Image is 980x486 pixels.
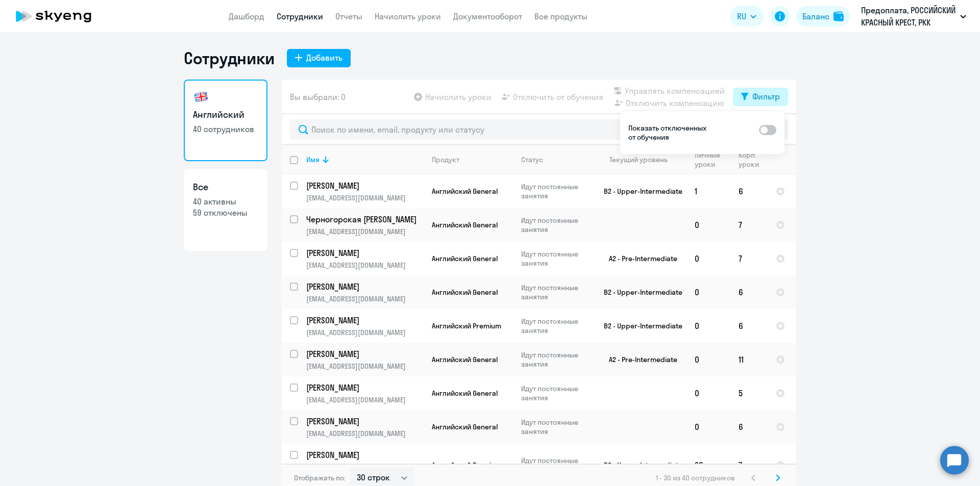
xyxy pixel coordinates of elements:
[193,181,258,194] h3: Все
[306,261,423,270] p: [EMAIL_ADDRESS][DOMAIN_NAME]
[730,242,768,275] td: 7
[306,281,422,292] p: [PERSON_NAME]
[306,429,423,438] p: [EMAIL_ADDRESS][DOMAIN_NAME]
[521,155,543,164] div: Статус
[277,11,323,21] a: Сотрудники
[687,242,730,275] td: 0
[306,348,422,360] p: [PERSON_NAME]
[306,315,423,326] a: [PERSON_NAME]
[306,315,422,326] p: [PERSON_NAME]
[628,123,709,142] p: Показать отключенных от обучения
[306,247,423,259] a: [PERSON_NAME]
[193,196,258,207] p: 40 активны
[521,456,591,474] p: Идут постоянные занятия
[730,208,768,242] td: 7
[306,227,423,236] p: [EMAIL_ADDRESS][DOMAIN_NAME]
[184,48,275,68] h1: Сотрудники
[432,187,498,196] span: Английский General
[592,275,687,309] td: B2 - Upper-Intermediate
[184,80,267,161] a: Английский40 сотрудников
[687,208,730,242] td: 0
[335,11,362,21] a: Отчеты
[733,88,788,106] button: Фильтр
[521,182,591,200] p: Идут постоянные занятия
[432,321,501,330] span: Английский Premium
[592,174,687,208] td: B2 - Upper-Intermediate
[521,418,591,436] p: Идут постоянные занятия
[534,11,587,21] a: Все продукты
[306,294,423,303] p: [EMAIL_ADDRESS][DOMAIN_NAME]
[834,11,844,21] img: balance
[432,355,498,364] span: Английский General
[730,309,768,343] td: 6
[287,49,351,67] button: Добавить
[687,174,730,208] td: 1
[521,350,591,369] p: Идут постоянные занятия
[432,254,498,263] span: Английский General
[306,155,320,164] div: Имя
[193,207,258,218] p: 59 отключены
[306,281,423,292] a: [PERSON_NAME]
[306,214,423,225] a: Черногорская [PERSON_NAME]
[592,343,687,376] td: A2 - Pre-Intermediate
[687,343,730,376] td: 0
[521,216,591,234] p: Идут постоянные занятия
[184,169,267,251] a: Все40 активны59 отключены
[306,214,422,225] p: Черногорская [PERSON_NAME]
[730,275,768,309] td: 6
[306,463,423,481] p: [PERSON_NAME][EMAIL_ADDRESS][DOMAIN_NAME]
[609,155,668,164] div: Текущий уровень
[306,382,423,393] a: [PERSON_NAME]
[193,108,258,121] h3: Английский
[856,4,971,29] button: Предоплата, РОССИЙСКИЙ КРАСНЫЙ КРЕСТ, РКК
[306,449,422,461] p: [PERSON_NAME]
[229,11,264,21] a: Дашборд
[193,89,209,105] img: english
[796,6,850,27] button: Балансbalance
[739,150,761,169] div: Корп. уроки
[432,155,459,164] div: Продукт
[306,328,423,337] p: [EMAIL_ADDRESS][DOMAIN_NAME]
[861,4,956,29] p: Предоплата, РОССИЙСКИЙ КРАСНЫЙ КРЕСТ, РКК
[730,410,768,444] td: 6
[695,150,723,169] div: Личные уроки
[695,150,730,169] div: Личные уроки
[306,180,423,191] a: [PERSON_NAME]
[432,461,501,470] span: Английский Premium
[752,90,780,103] div: Фильтр
[306,52,342,64] div: Добавить
[730,343,768,376] td: 11
[306,348,423,360] a: [PERSON_NAME]
[432,288,498,297] span: Английский General
[290,91,346,103] span: Вы выбрали: 0
[306,362,423,371] p: [EMAIL_ADDRESS][DOMAIN_NAME]
[290,119,788,140] input: Поиск по имени, email, продукту или статусу
[306,382,422,393] p: [PERSON_NAME]
[294,473,346,482] span: Отображать по:
[453,11,522,21] a: Документооборот
[521,249,591,268] p: Идут постоянные занятия
[739,150,767,169] div: Корп. уроки
[737,10,746,22] span: RU
[375,11,441,21] a: Начислить уроки
[306,180,422,191] p: [PERSON_NAME]
[730,376,768,410] td: 5
[306,416,423,427] a: [PERSON_NAME]
[521,384,591,402] p: Идут постоянные занятия
[687,309,730,343] td: 0
[521,317,591,335] p: Идут постоянные занятия
[730,174,768,208] td: 6
[687,410,730,444] td: 0
[687,376,730,410] td: 0
[432,155,512,164] div: Продукт
[432,422,498,431] span: Английский General
[802,10,829,22] div: Баланс
[432,389,498,398] span: Английский General
[193,123,258,135] p: 40 сотрудников
[306,155,423,164] div: Имя
[306,395,423,404] p: [EMAIL_ADDRESS][DOMAIN_NAME]
[306,247,422,259] p: [PERSON_NAME]
[592,242,687,275] td: A2 - Pre-Intermediate
[600,155,686,164] div: Текущий уровень
[687,275,730,309] td: 0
